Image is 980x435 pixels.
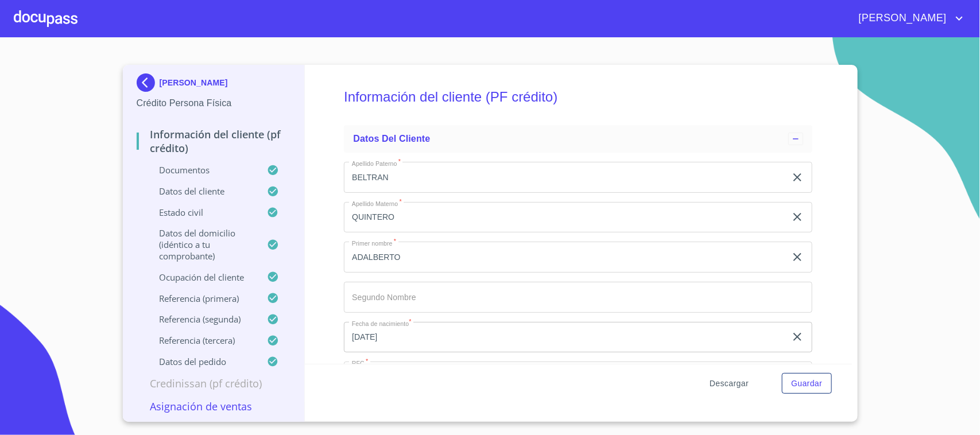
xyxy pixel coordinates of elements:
[137,376,291,390] p: Credinissan (PF crédito)
[137,227,268,262] p: Datos del domicilio (idéntico a tu comprobante)
[137,127,291,155] p: Información del cliente (PF crédito)
[137,356,268,367] p: Datos del pedido
[137,207,268,218] p: Estado Civil
[160,78,228,87] p: [PERSON_NAME]
[353,134,430,143] span: Datos del cliente
[850,9,966,28] button: account of current user
[791,210,804,224] button: clear input
[782,373,831,394] button: Guardar
[137,313,268,325] p: Referencia (segunda)
[344,73,812,121] h5: Información del cliente (PF crédito)
[344,125,812,153] div: Datos del cliente
[137,399,291,413] p: Asignación de Ventas
[137,185,268,197] p: Datos del cliente
[791,376,822,391] span: Guardar
[137,164,268,176] p: Documentos
[137,73,291,96] div: [PERSON_NAME]
[137,293,268,304] p: Referencia (primera)
[791,170,804,184] button: clear input
[137,271,268,283] p: Ocupación del Cliente
[705,373,753,394] button: Descargar
[710,376,749,391] span: Descargar
[791,250,804,264] button: clear input
[850,9,952,28] span: [PERSON_NAME]
[137,335,268,346] p: Referencia (tercera)
[137,96,291,110] p: Crédito Persona Física
[137,73,160,92] img: Docupass spot blue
